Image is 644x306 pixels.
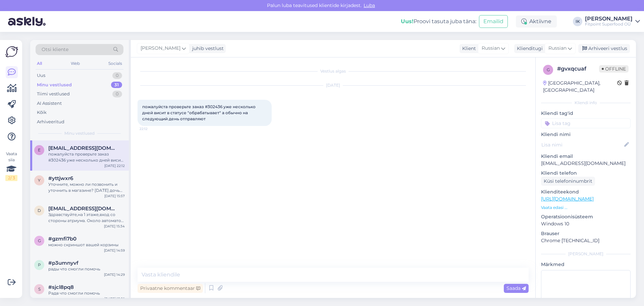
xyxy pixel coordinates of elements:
[37,82,72,88] div: Minu vestlused
[104,248,125,253] div: [DATE] 14:59
[48,290,125,296] div: Радв что смогли помочь
[36,59,43,68] div: All
[547,67,550,72] span: g
[479,15,508,28] button: Emailid
[541,220,631,227] p: Windows 10
[112,91,122,97] div: 0
[506,285,526,291] span: Saada
[104,163,125,168] div: [DATE] 22:12
[37,91,70,97] div: Tiimi vestlused
[111,82,122,88] div: 31
[107,59,123,68] div: Socials
[599,65,629,73] span: Offline
[190,45,224,52] div: juhib vestlust
[38,147,41,152] span: e
[541,141,623,148] input: Lisa nimi
[104,193,125,199] div: [DATE] 15:57
[516,15,557,28] div: Aktiivne
[48,206,118,212] span: daisy.jarvi@gmail.com
[38,238,41,243] span: g
[37,100,62,107] div: AI Assistent
[460,45,476,52] div: Klient
[541,261,631,268] p: Märkmed
[401,18,414,25] b: Uus!
[5,45,18,58] img: Askly Logo
[140,126,165,131] span: 22:12
[557,65,599,73] div: # gvxqcuaf
[543,80,617,94] div: [GEOGRAPHIC_DATA], [GEOGRAPHIC_DATA]
[5,151,17,181] div: Vaata siia
[48,175,73,181] span: #yttjwxr6
[142,104,257,121] span: пожалуйста проверьте заказ #302436 уже несколько дней висит в статусе "обрабатывает" а обычно на ...
[112,72,122,79] div: 0
[541,131,631,138] p: Kliendi nimi
[541,160,631,167] p: [EMAIL_ADDRESS][DOMAIN_NAME]
[541,205,631,211] p: Vaata edasi ...
[573,17,582,26] div: IK
[42,46,68,53] span: Otsi kliente
[104,272,125,277] div: [DATE] 14:29
[482,45,500,52] span: Russian
[38,287,41,292] span: s
[48,151,125,163] div: пожалуйста проверьте заказ #302436 уже несколько дней висит в статусе "обрабатывает" а обычно на ...
[48,236,76,242] span: #gzmfi7b0
[541,213,631,220] p: Operatsioonisüsteem
[104,296,125,301] div: [DATE] 13:59
[138,68,529,74] div: Vestlus algas
[541,230,631,237] p: Brauser
[548,45,567,52] span: Russian
[104,224,125,229] div: [DATE] 15:34
[141,45,180,52] span: [PERSON_NAME]
[585,21,633,27] div: Fitpoint Superfood OÜ
[37,119,64,125] div: Arhiveeritud
[362,2,377,8] span: Luba
[541,118,631,128] input: Lisa tag
[5,175,17,181] div: 2 / 3
[541,170,631,177] p: Kliendi telefon
[38,178,41,183] span: y
[541,196,594,202] a: [URL][DOMAIN_NAME]
[138,284,203,293] div: Privaatne kommentaar
[578,44,630,53] div: Arhiveeri vestlus
[541,237,631,244] p: Chrome [TECHNICAL_ID]
[541,110,631,117] p: Kliendi tag'id
[64,130,95,136] span: Minu vestlused
[541,188,631,195] p: Klienditeekond
[48,181,125,193] div: Уточните, можно ли позвонить и уточнить в магазине? [DATE] дочь хотела купить, но на месте сказал...
[38,208,41,213] span: d
[48,266,125,272] div: рады что смогли помочь
[37,109,47,116] div: Kõik
[48,145,118,151] span: e59006961@gmail.com
[48,284,74,290] span: #sjcl8pq8
[541,153,631,160] p: Kliendi email
[585,16,640,27] a: [PERSON_NAME]Fitpoint Superfood OÜ
[401,17,476,26] div: Proovi tasuta juba täna:
[48,260,78,266] span: #p3umnyvf
[38,262,41,267] span: p
[69,59,81,68] div: Web
[541,177,595,186] div: Küsi telefoninumbrit
[138,82,529,88] div: [DATE]
[514,45,543,52] div: Klienditugi
[48,212,125,224] div: Здравствуйте,на 1 этаже,вход со стороны атриума. Около автоматов смартпост
[541,251,631,257] div: [PERSON_NAME]
[541,100,631,106] div: Kliendi info
[48,242,125,248] div: можно скриншот вашей корзины
[585,16,633,21] div: [PERSON_NAME]
[37,72,45,79] div: Uus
